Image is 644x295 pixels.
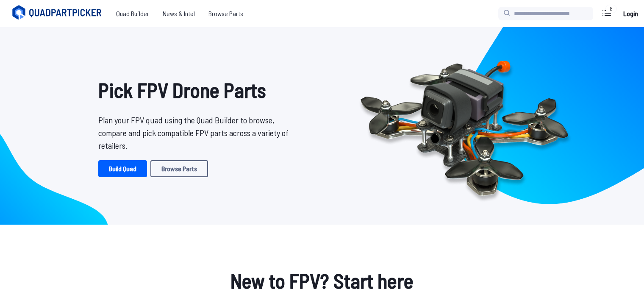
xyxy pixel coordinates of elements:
a: Quad Builder [109,5,156,22]
p: Plan your FPV quad using the Quad Builder to browse, compare and pick compatible FPV parts across... [98,114,295,152]
a: Login [620,5,641,22]
a: Browse Parts [202,5,250,22]
h1: Pick FPV Drone Parts [98,75,295,105]
a: Browse Parts [150,160,208,177]
a: Build Quad [98,160,147,177]
div: 8 [605,5,617,13]
a: News & Intel [156,5,202,22]
img: Quadcopter [342,41,586,211]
